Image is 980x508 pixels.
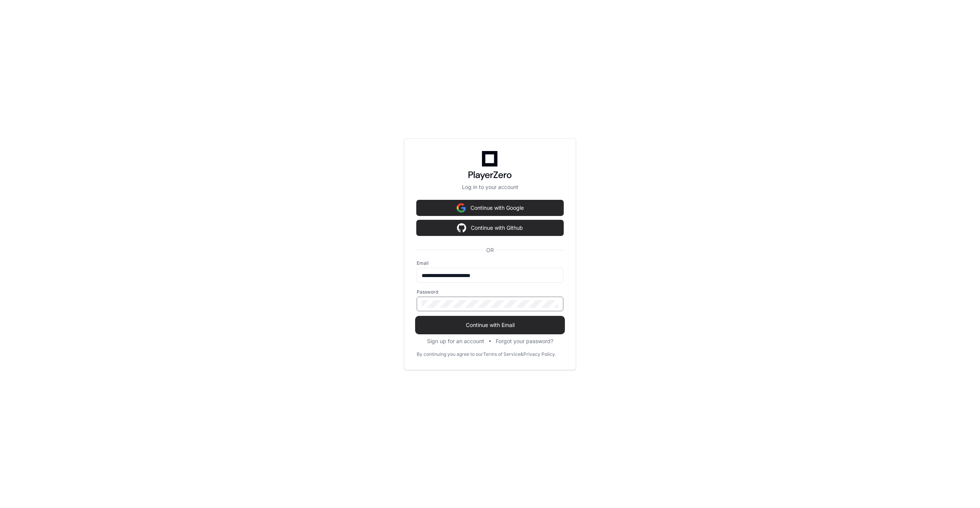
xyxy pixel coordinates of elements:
[417,260,563,266] label: Email
[523,351,556,357] a: Privacy Policy.
[457,220,466,236] img: Sign in with google
[417,289,563,295] label: Password
[417,200,563,216] button: Continue with Google
[483,351,520,357] a: Terms of Service
[417,183,563,191] p: Log in to your account
[417,317,563,333] button: Continue with Email
[496,337,553,345] button: Forgot your password?
[457,200,466,216] img: Sign in with google
[427,337,484,345] button: Sign up for an account
[417,220,563,236] button: Continue with Github
[483,246,497,254] span: OR
[417,321,563,329] span: Continue with Email
[417,351,483,357] div: By continuing you agree to our
[520,351,523,357] div: &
